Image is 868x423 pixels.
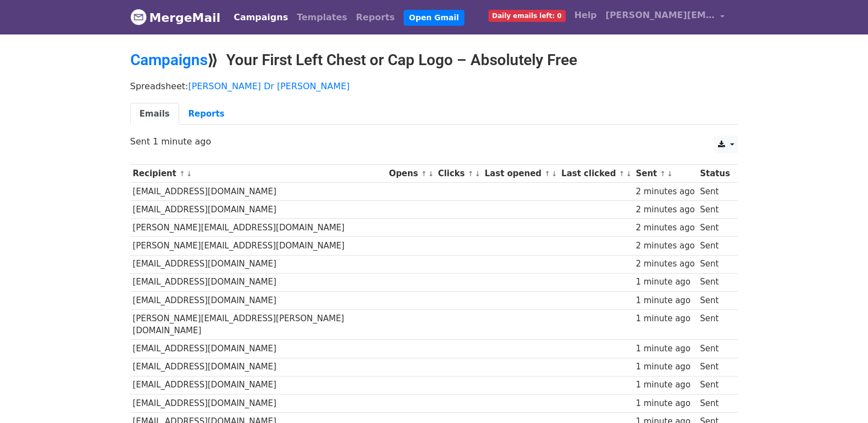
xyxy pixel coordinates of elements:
[130,394,387,412] td: [EMAIL_ADDRESS][DOMAIN_NAME]
[633,165,697,183] th: Sent
[130,291,387,309] td: [EMAIL_ADDRESS][DOMAIN_NAME]
[130,51,738,69] h2: ⟫ Your First Left Chest or Cap Logo – Absolutely Free
[488,10,566,22] span: Daily emails left: 0
[130,103,179,125] a: Emails
[636,222,695,234] div: 2 minutes ago
[484,4,570,26] a: Daily emails left: 0
[697,309,732,340] td: Sent
[636,361,695,373] div: 1 minute ago
[130,255,387,273] td: [EMAIL_ADDRESS][DOMAIN_NAME]
[697,273,732,291] td: Sent
[559,165,633,183] th: Last clicked
[130,9,147,25] img: MergeMail logo
[421,170,427,178] a: ↑
[130,80,738,92] p: Spreadsheet:
[697,201,732,219] td: Sent
[179,103,234,125] a: Reports
[636,294,695,307] div: 1 minute ago
[428,170,434,178] a: ↓
[179,170,185,178] a: ↑
[697,394,732,412] td: Sent
[130,51,208,69] a: Campaigns
[130,358,387,376] td: [EMAIL_ADDRESS][DOMAIN_NAME]
[667,170,673,178] a: ↓
[435,165,482,183] th: Clicks
[636,276,695,288] div: 1 minute ago
[130,165,387,183] th: Recipient
[404,10,464,26] a: Open Gmail
[697,340,732,358] td: Sent
[697,358,732,376] td: Sent
[186,170,192,178] a: ↓
[188,81,350,91] a: [PERSON_NAME] Dr [PERSON_NAME]
[697,376,732,394] td: Sent
[636,258,695,270] div: 2 minutes ago
[660,170,666,178] a: ↑
[636,343,695,355] div: 1 minute ago
[386,165,435,183] th: Opens
[292,7,352,28] a: Templates
[697,165,732,183] th: Status
[697,237,732,255] td: Sent
[475,170,481,178] a: ↓
[482,165,559,183] th: Last opened
[130,183,387,201] td: [EMAIL_ADDRESS][DOMAIN_NAME]
[130,201,387,219] td: [EMAIL_ADDRESS][DOMAIN_NAME]
[636,379,695,391] div: 1 minute ago
[636,240,695,252] div: 2 minutes ago
[468,170,474,178] a: ↑
[130,6,221,29] a: MergeMail
[636,204,695,216] div: 2 minutes ago
[619,170,625,178] a: ↑
[636,186,695,198] div: 2 minutes ago
[636,397,695,410] div: 1 minute ago
[601,4,729,30] a: [PERSON_NAME][EMAIL_ADDRESS][DOMAIN_NAME]
[551,170,557,178] a: ↓
[570,4,601,26] a: Help
[130,309,387,340] td: [PERSON_NAME][EMAIL_ADDRESS][PERSON_NAME][DOMAIN_NAME]
[130,340,387,358] td: [EMAIL_ADDRESS][DOMAIN_NAME]
[130,237,387,255] td: [PERSON_NAME][EMAIL_ADDRESS][DOMAIN_NAME]
[606,9,715,22] span: [PERSON_NAME][EMAIL_ADDRESS][DOMAIN_NAME]
[229,7,292,28] a: Campaigns
[626,170,632,178] a: ↓
[130,219,387,237] td: [PERSON_NAME][EMAIL_ADDRESS][DOMAIN_NAME]
[697,219,732,237] td: Sent
[636,312,695,325] div: 1 minute ago
[352,7,399,28] a: Reports
[544,170,550,178] a: ↑
[697,183,732,201] td: Sent
[697,255,732,273] td: Sent
[130,376,387,394] td: [EMAIL_ADDRESS][DOMAIN_NAME]
[130,273,387,291] td: [EMAIL_ADDRESS][DOMAIN_NAME]
[130,136,738,147] p: Sent 1 minute ago
[697,291,732,309] td: Sent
